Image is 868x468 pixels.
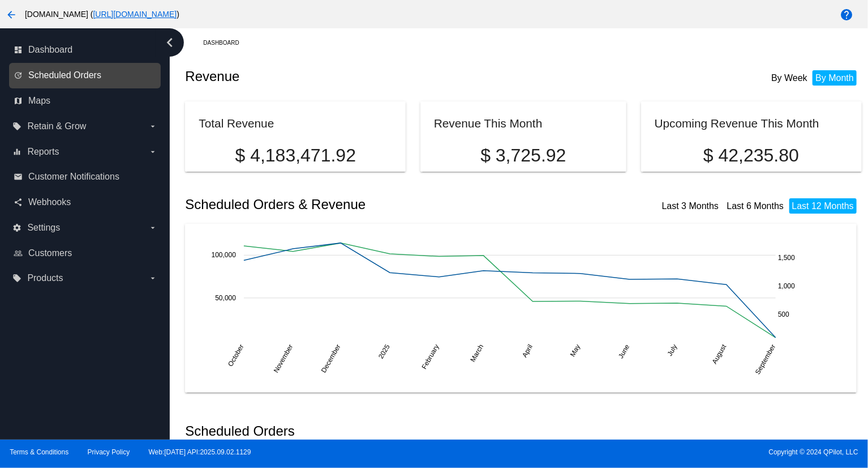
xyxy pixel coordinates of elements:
text: December [320,343,342,374]
mat-icon: help [840,8,854,22]
i: settings [12,223,22,232]
text: 2025 [377,343,392,360]
span: Customer Notifications [28,172,119,182]
a: Last 12 Months [792,201,854,211]
h2: Revenue This Month [434,117,543,130]
i: chevron_left [161,33,179,52]
text: 50,000 [216,293,237,301]
i: map [14,96,23,105]
a: [URL][DOMAIN_NAME] [93,10,177,19]
text: 1,000 [778,282,795,290]
i: arrow_drop_down [148,122,157,131]
span: Retain & Grow [27,121,86,131]
a: Privacy Policy [88,448,130,456]
p: $ 4,183,471.92 [199,145,392,166]
span: Reports [27,147,59,157]
i: arrow_drop_down [148,147,157,156]
text: February [420,343,441,371]
h2: Revenue [185,69,523,84]
a: Last 6 Months [727,201,784,211]
i: people_outline [14,249,23,258]
text: 500 [778,310,789,318]
i: arrow_drop_down [148,274,157,283]
text: August [711,343,728,365]
span: Webhooks [28,197,71,207]
span: Copyright © 2024 QPilot, LLC [444,448,858,456]
span: Settings [27,223,60,233]
p: $ 42,235.80 [655,145,848,166]
text: May [569,343,582,358]
i: local_offer [12,122,22,131]
a: update Scheduled Orders [14,66,157,84]
h2: Total Revenue [199,117,274,130]
p: $ 3,725.92 [434,145,613,166]
i: share [14,198,23,207]
span: Maps [28,96,50,106]
a: share Webhooks [14,193,157,211]
a: map Maps [14,92,157,110]
i: email [14,172,23,181]
i: arrow_drop_down [148,223,157,232]
li: By Week [768,70,810,86]
h2: Scheduled Orders [185,423,523,439]
span: Customers [28,248,72,258]
span: Scheduled Orders [28,70,101,80]
text: November [272,343,295,374]
a: dashboard Dashboard [14,41,157,59]
text: 1,500 [778,253,795,261]
text: April [521,343,535,359]
text: September [754,343,777,376]
a: Last 3 Months [662,201,719,211]
h2: Upcoming Revenue This Month [655,117,819,130]
span: Dashboard [28,45,72,55]
i: equalizer [12,147,22,156]
mat-icon: arrow_back [5,8,18,22]
li: By Month [813,70,857,86]
a: Web:[DATE] API:2025.09.02.1129 [149,448,251,456]
text: July [666,343,679,357]
span: Products [27,273,63,283]
i: dashboard [14,45,23,54]
span: [DOMAIN_NAME] ( ) [25,10,179,19]
i: local_offer [12,274,22,283]
text: 100,000 [212,251,237,259]
text: June [617,343,631,360]
text: October [227,343,246,368]
a: email Customer Notifications [14,168,157,186]
i: update [14,71,23,80]
a: Dashboard [203,34,249,52]
h2: Scheduled Orders & Revenue [185,197,523,212]
a: Terms & Conditions [10,448,68,456]
text: March [469,343,485,363]
a: people_outline Customers [14,244,157,262]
